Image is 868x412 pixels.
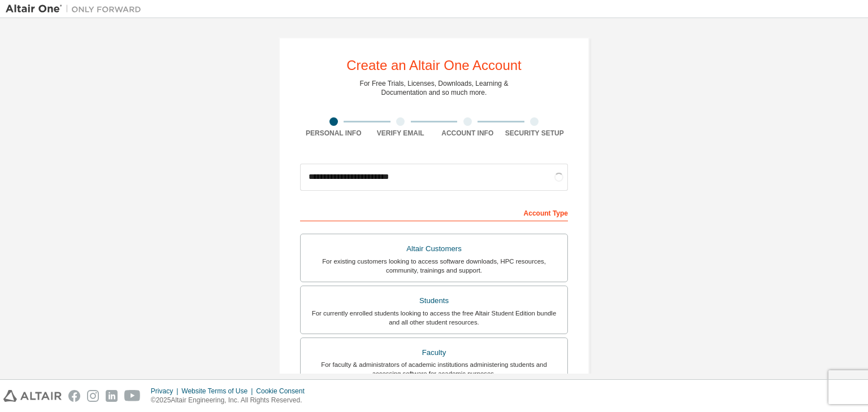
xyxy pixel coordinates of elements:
div: For Free Trials, Licenses, Downloads, Learning & Documentation and so much more. [360,79,509,97]
img: instagram.svg [87,390,99,402]
div: For currently enrolled students looking to access the free Altair Student Edition bundle and all ... [307,309,561,327]
p: © 2025 Altair Engineering, Inc. All Rights Reserved. [151,396,311,405]
img: altair_logo.svg [3,390,62,402]
div: Create an Altair One Account [346,59,522,72]
img: linkedin.svg [106,390,118,402]
div: Faculty [307,345,561,361]
div: Verify Email [367,129,435,138]
div: Altair Customers [307,241,561,257]
div: Account Type [300,203,568,221]
div: Privacy [151,387,181,396]
img: Altair One [6,3,147,15]
img: facebook.svg [68,390,80,402]
div: Account Info [434,129,501,138]
div: Personal Info [300,129,367,138]
div: Cookie Consent [256,387,311,396]
div: For faculty & administrators of academic institutions administering students and accessing softwa... [307,360,561,378]
img: youtube.svg [124,390,141,402]
div: For existing customers looking to access software downloads, HPC resources, community, trainings ... [307,257,561,275]
div: Security Setup [501,129,568,138]
div: Students [307,293,561,309]
div: Website Terms of Use [181,387,256,396]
